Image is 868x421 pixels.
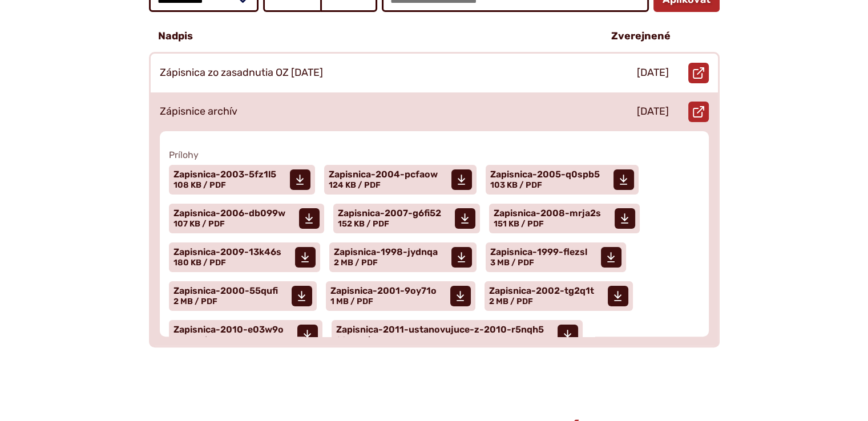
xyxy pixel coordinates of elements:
[173,325,284,334] span: Zapisnica-2010-e03w9o
[169,165,315,195] a: Zapisnica-2003-5fz1l5 108 KB / PDF
[173,286,278,295] span: Zapisnica-2000-55qufi
[169,204,324,233] a: Zapisnica-2006-db099w 107 KB / PDF
[173,258,226,268] span: 180 KB / PDF
[637,106,669,118] p: [DATE]
[490,170,600,179] span: Zapisnica-2005-q0spb5
[490,258,534,268] span: 3 MB / PDF
[489,286,594,295] span: Zapisnica-2002-tg2q1t
[173,297,217,306] span: 2 MB / PDF
[336,325,544,334] span: Zapisnica-2011-ustanovujuce-z-2010-r5nqh5
[330,297,373,306] span: 1 MB / PDF
[490,248,587,257] span: Zapisnica-1999-flezsl
[338,209,441,218] span: Zapisnica-2007-g6fi52
[494,209,601,218] span: Zapisnica-2008-mrja2s
[169,149,700,160] span: Prílohy
[329,242,477,272] a: Zapisnica-1998-jydnqa 2 MB / PDF
[485,281,633,311] a: Zapisnica-2002-tg2q1t 2 MB / PDF
[332,320,583,350] a: Zapisnica-2011-ustanovujuce-z-2010-r5nqh5 207 KB / PDF
[333,204,480,233] a: Zapisnica-2007-g6fi52 152 KB / PDF
[334,258,378,268] span: 2 MB / PDF
[173,180,226,190] span: 108 KB / PDF
[489,204,640,233] a: Zapisnica-2008-mrja2s 151 KB / PDF
[329,170,438,179] span: Zapisnica-2004-pcfaow
[324,165,477,195] a: Zapisnica-2004-pcfaow 124 KB / PDF
[173,219,225,229] span: 107 KB / PDF
[160,67,323,79] p: Zápisnica zo zasadnutia OZ [DATE]
[334,248,438,257] span: Zapisnica-1998-jydnqa
[169,242,320,272] a: Zapisnica-2009-13k46s 180 KB / PDF
[326,281,475,311] a: Zapisnica-2001-9oy71o 1 MB / PDF
[173,170,276,179] span: Zapisnica-2003-5fz1l5
[330,286,437,295] span: Zapisnica-2001-9oy71o
[329,180,381,190] span: 124 KB / PDF
[490,180,542,190] span: 103 KB / PDF
[173,248,281,257] span: Zapisnica-2009-13k46s
[494,219,544,229] span: 151 KB / PDF
[338,219,389,229] span: 152 KB / PDF
[158,30,193,43] p: Nadpis
[173,335,225,345] span: 142 KB / PDF
[486,242,626,272] a: Zapisnica-1999-flezsl 3 MB / PDF
[173,209,285,218] span: Zapisnica-2006-db099w
[486,165,639,195] a: Zapisnica-2005-q0spb5 103 KB / PDF
[169,320,322,350] a: Zapisnica-2010-e03w9o 142 KB / PDF
[611,30,671,43] p: Zverejnené
[160,106,237,118] p: Zápisnice archív
[637,67,669,79] p: [DATE]
[336,335,389,345] span: 207 KB / PDF
[169,281,317,311] a: Zapisnica-2000-55qufi 2 MB / PDF
[489,297,533,306] span: 2 MB / PDF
